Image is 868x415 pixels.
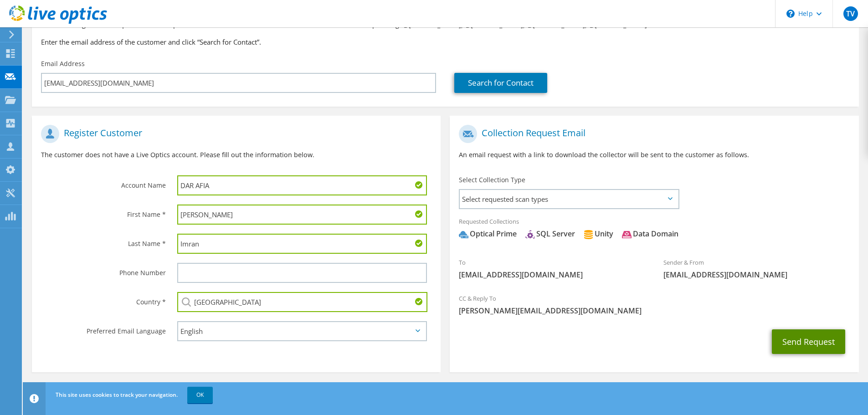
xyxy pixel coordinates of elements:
[786,10,795,18] svg: \n
[459,306,849,316] span: [PERSON_NAME][EMAIL_ADDRESS][DOMAIN_NAME]
[460,190,678,208] span: Select requested scan types
[187,387,213,403] a: OK
[584,229,613,239] div: Unity
[454,73,547,93] a: Search for Contact
[525,229,575,239] div: SQL Server
[459,270,645,280] span: [EMAIL_ADDRESS][DOMAIN_NAME]
[41,150,431,160] p: The customer does not have a Live Optics account. Please fill out the information below.
[450,253,654,284] div: To
[843,6,858,21] span: TV
[772,329,845,354] button: Send Request
[450,289,858,320] div: CC & Reply To
[663,270,850,280] span: [EMAIL_ADDRESS][DOMAIN_NAME]
[56,391,178,399] span: This site uses cookies to track your navigation.
[622,229,678,239] div: Data Domain
[41,205,166,219] label: First Name *
[459,150,849,160] p: An email request with a link to download the collector will be sent to the customer as follows.
[41,59,85,68] label: Email Address
[41,263,166,277] label: Phone Number
[654,253,859,284] div: Sender & From
[41,125,427,143] h1: Register Customer
[459,175,525,184] label: Select Collection Type
[41,321,166,336] label: Preferred Email Language
[41,175,166,190] label: Account Name
[459,125,845,143] h1: Collection Request Email
[41,37,850,47] h3: Enter the email address of the customer and click “Search for Contact”.
[459,229,517,239] div: Optical Prime
[450,212,858,248] div: Requested Collections
[41,292,166,307] label: Country *
[41,234,166,248] label: Last Name *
